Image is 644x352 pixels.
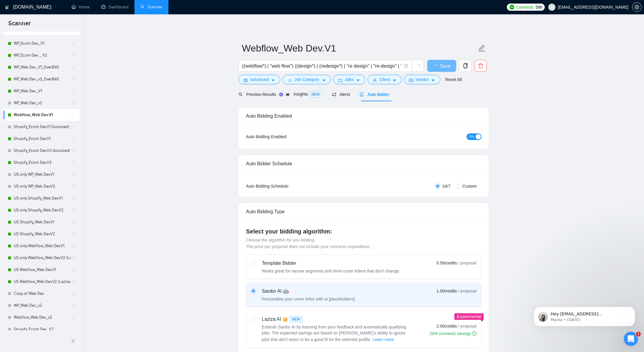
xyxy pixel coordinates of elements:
[4,311,80,323] li: Webflow_Web Dev._v2
[14,121,71,133] a: Shopify_Ecom Dev.V1 (boosted)
[140,4,162,10] a: searchScanner
[460,63,471,68] span: copy
[286,92,290,96] span: area-chart
[4,85,80,97] li: WP_Web Dev._V1
[262,296,355,302] div: Personalise your cover letter with ai [placeholders]
[4,276,80,288] li: US Webflow_Web Dev.V2 (Laziza AI)
[244,78,248,82] span: setting
[4,19,35,32] span: Scanner
[4,97,80,109] li: WP_Web Dev._v3
[431,78,435,82] span: caret-down
[404,75,440,84] button: idcardVendorcaret-down
[71,220,75,225] span: holder
[4,145,80,157] li: Shopify_Ecom Dev.V3 (boosted)
[4,121,80,133] li: Shopify_Ecom Dev.V1 (boosted)
[278,92,284,97] div: Tooltip anchor
[286,92,322,96] span: Insights
[4,264,80,276] li: US Webflow_Web Dev.V1
[71,244,75,248] span: holder
[71,327,75,332] span: holder
[409,78,413,82] span: idcard
[4,323,80,335] li: Shopify_Ecom Dev._V2
[332,92,336,96] span: notification
[525,294,644,336] iframe: Intercom notifications message
[458,260,476,266] span: / proposal
[4,109,80,121] li: Webflow_Web Dev.V1
[14,300,71,311] a: WP_Web Dev._v2
[71,172,75,177] span: holder
[288,78,292,82] span: bars
[71,77,75,82] span: holder
[510,5,514,10] img: upwork-logo.png
[71,291,75,296] span: holder
[459,60,471,72] button: copy
[4,180,80,192] li: US only WP_Web Dev.V3
[472,331,476,336] span: info-circle
[71,232,75,236] span: holder
[440,62,451,70] span: Save
[4,157,80,169] li: Shopify_Ecom Dev.V3
[71,41,75,46] span: holder
[14,145,71,157] a: Shopify_Ecom Dev.V3 (boosted)
[14,61,71,73] a: WP_Web Dev._V1_Over$40
[14,38,71,49] a: WP_Ecom Dev._V1
[14,228,71,240] a: US Shopify_Web Dev.V2
[360,92,364,96] span: robot
[475,60,487,72] button: delete
[14,180,71,192] a: US only WP_Web Dev.V3
[246,203,482,220] div: Auto Bidding Type
[71,136,75,141] span: holder
[14,157,71,169] a: Shopify_Ecom Dev.V3
[433,64,440,69] span: loading
[415,64,420,70] span: loading
[4,252,80,264] li: US only Webflow_Web Dev.V2 (Laziza AI)
[71,160,75,165] span: holder
[262,325,406,342] span: Extends Sardor AI by learning from your feedback and automatically qualifying jobs. The expected ...
[436,323,457,329] span: 2.00 credits
[373,336,394,343] span: Learn more
[624,332,638,346] iframe: Intercom live chat
[458,288,476,294] span: / proposal
[392,78,397,82] span: caret-down
[71,113,75,117] span: holder
[71,256,75,260] span: holder
[4,228,80,240] li: US Shopify_Web Dev.V2
[379,76,390,83] span: Client
[14,276,71,288] a: US Webflow_Web Dev.V2 (Laziza AI)
[250,76,269,83] span: Advanced
[416,76,429,83] span: Vendor
[430,331,476,337] div: 20% connects savings
[322,78,326,82] span: caret-down
[436,260,457,266] span: 0.50 credits
[71,124,75,129] span: holder
[404,64,408,68] span: info-circle
[373,78,377,82] span: user
[14,204,71,216] a: US only Shopify_Web Dev.V2
[71,208,75,213] span: holder
[262,288,355,295] div: Sardor AI 🤖
[71,101,75,105] span: holder
[71,184,75,189] span: holder
[14,109,71,121] a: Webflow_Web Dev.V1
[246,238,371,249] span: Choose the algorithm for you bidding. The price per proposal does not include your connects expen...
[242,62,401,70] input: Search Freelance Jobs...
[4,38,80,49] li: WP_Ecom Dev._V1
[71,65,75,70] span: holder
[262,316,411,323] div: Laziza AI
[372,336,394,343] button: Laziza AI NEWExtends Sardor AI by learning from your feedback and automatically qualifying jobs. ...
[14,73,71,85] a: WP_Web Dev._v3_Over$40
[271,78,275,82] span: caret-down
[246,227,482,236] h4: Select your bidding algorithm:
[4,169,80,180] li: US only WP_Web Dev.V1
[632,5,642,10] a: setting
[332,92,350,97] span: Alerts
[71,148,75,153] span: holder
[460,183,479,189] span: Custom
[345,76,354,83] span: Jobs
[242,41,477,56] input: Scanner name...
[309,91,322,98] span: NEW
[427,60,456,72] button: Save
